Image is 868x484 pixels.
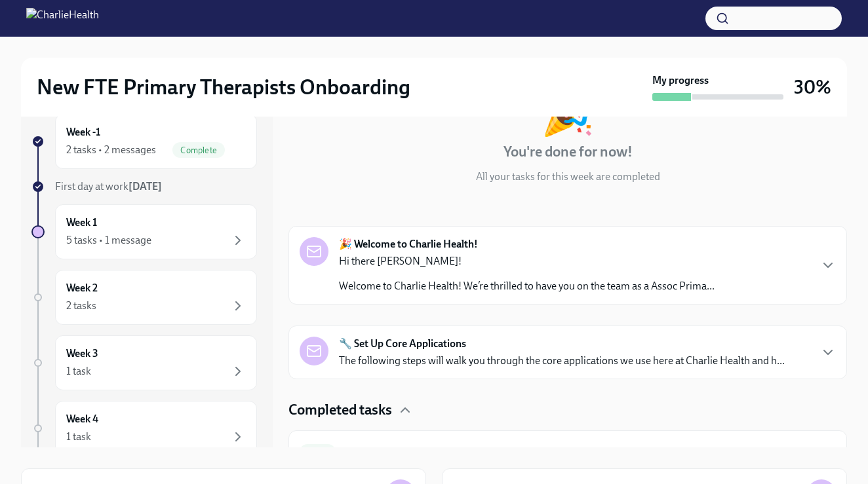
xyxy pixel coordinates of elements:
p: All your tasks for this week are completed [476,170,660,184]
span: Done [300,447,336,457]
a: Week 15 tasks • 1 message [31,204,257,259]
div: 🎉 [541,91,595,134]
h6: Week 4 [66,412,98,426]
h6: Week 2 [66,281,98,295]
span: Complete [172,145,225,155]
a: Week -12 tasks • 2 messagesComplete [31,114,257,169]
a: Week 41 task [31,401,257,456]
strong: 🎉 Welcome to Charlie Health! [339,237,478,251]
h2: New FTE Primary Therapists Onboarding [37,74,410,100]
div: 1 task [66,364,91,379]
a: First day at work[DATE] [31,179,257,194]
p: Hi there [PERSON_NAME]! [339,254,715,269]
img: CharlieHealth [26,8,99,29]
div: 1 task [66,430,91,444]
h6: Complete our Welcome Survey [346,445,753,459]
h4: You're done for now! [503,142,633,162]
div: 5 tasks • 1 message [66,233,151,248]
strong: 🔧 Set Up Core Applications [339,337,466,351]
strong: [DATE] [128,180,162,193]
h6: Week 3 [66,346,98,361]
span: Completed [763,447,836,458]
p: Welcome to Charlie Health! We’re thrilled to have you on the team as a Assoc Prima... [339,279,715,293]
a: DoneComplete our Welcome SurveyCompleted[DATE] [300,441,836,462]
div: 2 tasks • 2 messages [66,143,156,157]
a: Week 22 tasks [31,270,257,325]
div: 2 tasks [66,299,96,313]
strong: My progress [652,73,709,88]
p: The following steps will walk you through the core applications we use here at Charlie Health and... [339,354,785,368]
h6: Week 1 [66,215,97,230]
a: Week 31 task [31,335,257,390]
span: August 15th, 2025 17:29 [763,446,836,458]
h3: 30% [794,75,831,99]
strong: [DATE] [807,447,836,458]
div: Completed tasks [288,400,847,420]
h6: Week -1 [66,125,100,140]
h4: Completed tasks [288,400,392,420]
span: First day at work [55,180,162,193]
